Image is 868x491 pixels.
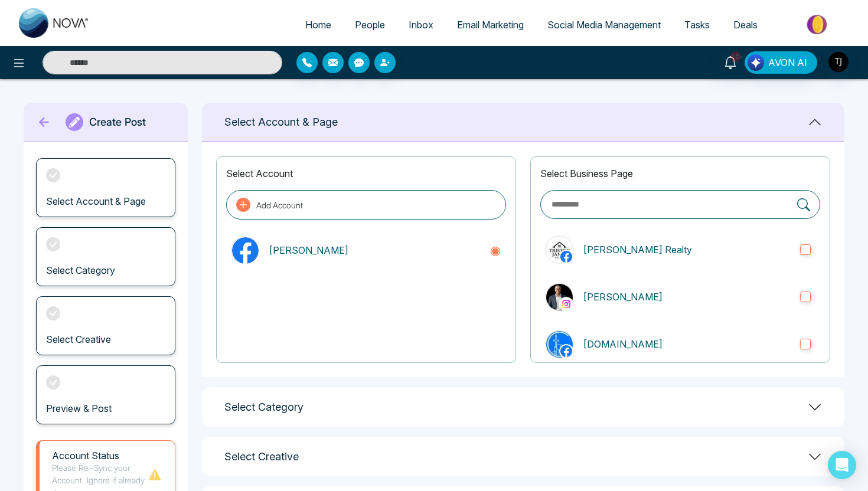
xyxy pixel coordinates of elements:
a: Deals [722,14,769,36]
img: Lead Flow [748,54,764,71]
button: AVON AI [745,51,817,74]
span: Email Marketing [457,19,524,31]
h1: Create Post [89,116,146,129]
div: Open Intercom Messenger [828,451,856,479]
span: Tasks [684,19,710,31]
span: People [355,19,385,31]
h1: Select Category [224,401,304,414]
a: Tasks [673,14,722,36]
h1: Select Account & Page [224,116,338,129]
p: Select Business Page [540,166,820,181]
span: 10+ [730,51,741,62]
p: Add Account [256,199,303,211]
img: instagram [560,298,572,310]
a: Home [293,14,343,36]
input: CondoHub.ca[DOMAIN_NAME] [800,339,811,349]
img: CondoHub.ca [546,331,573,358]
h3: Select Account & Page [46,196,146,207]
p: [PERSON_NAME] [583,290,791,304]
span: Social Media Management [547,19,661,31]
span: Home [305,19,331,31]
img: Market-place.gif [775,11,861,38]
img: Triston James Realty [546,237,573,263]
input: instagramTriston James[PERSON_NAME] [800,292,811,302]
span: Inbox [409,19,433,31]
p: [DOMAIN_NAME] [583,337,791,351]
p: [PERSON_NAME] Realty [583,243,791,257]
a: Social Media Management [536,14,673,36]
a: People [343,14,397,36]
a: 10+ [716,51,745,72]
p: Select Account [226,166,506,181]
a: Inbox [397,14,445,36]
img: Nova CRM Logo [19,8,90,38]
h3: Preview & Post [46,403,112,414]
span: Deals [733,19,758,31]
input: Triston James Realty[PERSON_NAME] Realty [800,244,811,255]
img: Triston James [546,284,573,310]
a: Email Marketing [445,14,536,36]
img: User Avatar [828,52,849,72]
h1: Account Status [52,450,148,461]
h3: Select Category [46,265,115,276]
h1: Select Creative [224,450,299,463]
button: Add Account [226,190,506,220]
h3: Select Creative [46,334,111,345]
p: [PERSON_NAME] [269,243,480,257]
span: AVON AI [768,55,807,70]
